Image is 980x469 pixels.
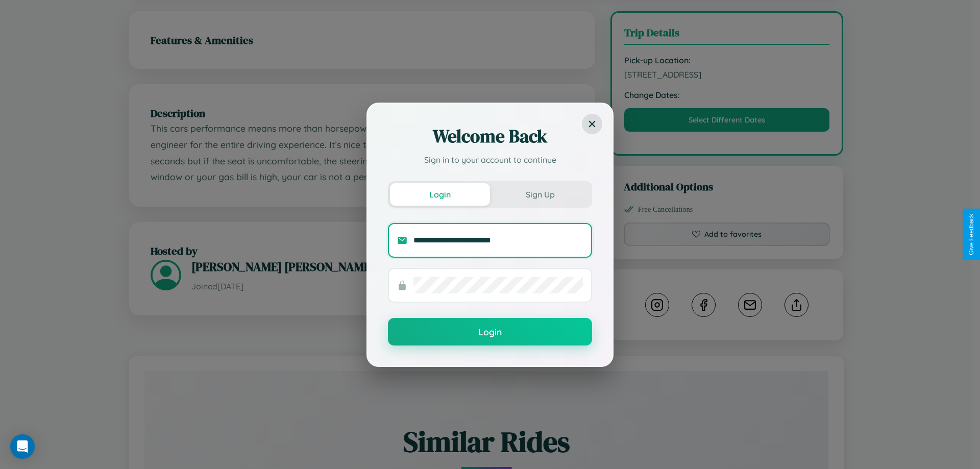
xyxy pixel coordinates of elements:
[490,183,590,206] button: Sign Up
[10,434,35,459] div: Open Intercom Messenger
[968,214,975,255] div: Give Feedback
[388,124,592,149] h2: Welcome Back
[388,154,592,166] p: Sign in to your account to continue
[390,183,490,206] button: Login
[388,318,592,345] button: Login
